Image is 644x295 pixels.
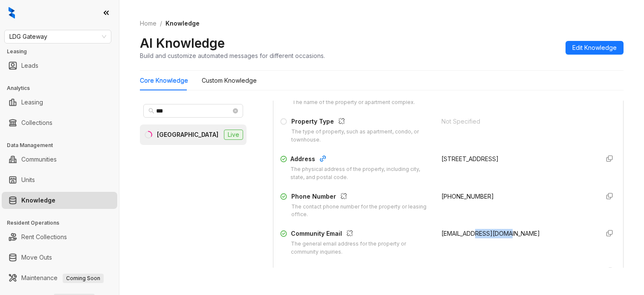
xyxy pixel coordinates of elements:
span: [EMAIL_ADDRESS][DOMAIN_NAME] [441,230,540,237]
li: Leads [2,57,117,74]
button: Edit Knowledge [566,41,624,55]
a: Home [138,19,158,28]
span: search [148,108,154,114]
li: Maintenance [2,269,117,286]
span: [PHONE_NUMBER] [441,193,494,200]
span: Coming Soon [63,274,104,283]
div: Not Specified [441,117,592,126]
h2: AI Knowledge [140,35,225,51]
div: Build and customize automated messages for different occasions. [140,51,325,60]
div: The physical address of the property, including city, state, and postal code. [290,165,431,182]
div: [GEOGRAPHIC_DATA] [157,130,218,139]
h3: Leasing [7,48,119,55]
div: Property Type [291,117,431,128]
span: Knowledge [165,20,200,27]
div: The contact phone number for the property or leasing office. [291,203,431,219]
li: Leasing [2,94,117,111]
a: Leasing [21,94,43,111]
li: Knowledge [2,192,117,209]
span: Live [224,130,243,140]
li: Collections [2,114,117,131]
a: Move Outs [21,249,52,266]
span: close-circle [233,108,238,113]
a: Knowledge [21,192,55,209]
li: Units [2,171,117,188]
li: Move Outs [2,249,117,266]
h3: Data Management [7,142,119,149]
a: Rent Collections [21,228,67,246]
div: Core Knowledge [140,76,188,85]
div: Address [290,154,431,165]
div: Community Email [291,229,431,240]
img: logo [9,7,15,19]
div: The general email address for the property or community inquiries. [291,240,431,256]
h3: Analytics [7,84,119,92]
a: Units [21,171,35,188]
li: Rent Collections [2,228,117,246]
div: [STREET_ADDRESS] [441,154,592,164]
h3: Resident Operations [7,219,119,227]
a: Leads [21,57,38,74]
div: The name of the property or apartment complex. [292,98,415,107]
li: / [160,19,162,28]
a: Collections [21,114,52,131]
div: Phone Number [291,192,431,203]
div: The type of property, such as apartment, condo, or townhouse. [291,128,431,144]
span: LDG Gateway [9,30,106,43]
div: Community Website [292,266,424,278]
a: Communities [21,151,57,168]
span: [URL][DOMAIN_NAME] [441,267,505,275]
li: Communities [2,151,117,168]
span: Edit Knowledge [572,43,617,52]
div: Custom Knowledge [202,76,257,85]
